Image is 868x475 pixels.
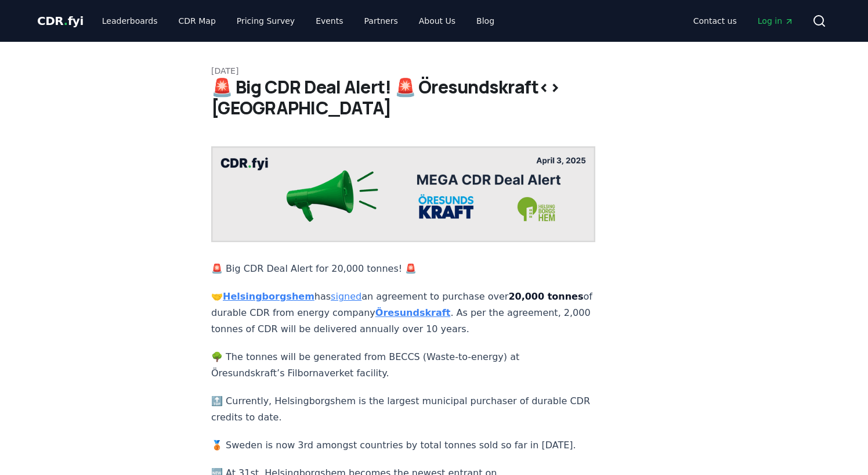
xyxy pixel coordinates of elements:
nav: Main [93,10,504,31]
a: Contact us [684,10,746,31]
a: Leaderboards [93,10,167,31]
img: blog post image [211,146,595,242]
p: [DATE] [211,65,657,77]
nav: Main [684,10,803,31]
p: 🌳 The tonnes will be generated from BECCS (Waste-to-energy) at Öresundskraft’s Filbornaverket fac... [211,349,595,382]
p: 🥉 Sweden is now 3rd amongst countries by total tonnes sold so far in [DATE]. [211,437,595,454]
a: Pricing Survey [227,10,304,31]
a: CDR.fyi [37,13,84,29]
a: Log in [748,10,803,31]
span: CDR fyi [37,14,84,28]
a: Events [306,10,352,31]
h1: 🚨 Big CDR Deal Alert! 🚨 Öresundskraft<>[GEOGRAPHIC_DATA] [211,77,657,118]
a: CDR Map [169,10,225,31]
p: 🔝 Currently, Helsingborgshem is the largest municipal purchaser of durable CDR credits to date. [211,393,595,426]
span: Log in [758,15,794,27]
a: Öresundskraft [375,307,451,318]
a: signed [331,291,361,302]
a: About Us [410,10,465,31]
a: Blog [467,10,504,31]
span: . [64,14,68,28]
a: Partners [355,10,407,31]
a: Helsingborgshem [223,291,314,302]
p: 🚨 Big CDR Deal Alert for 20,000 tonnes! 🚨 [211,261,595,277]
p: 🤝 has an agreement to purchase over of durable CDR from energy company . As per the agreement, 2,... [211,289,595,337]
strong: 20,000 tonnes [508,291,583,302]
